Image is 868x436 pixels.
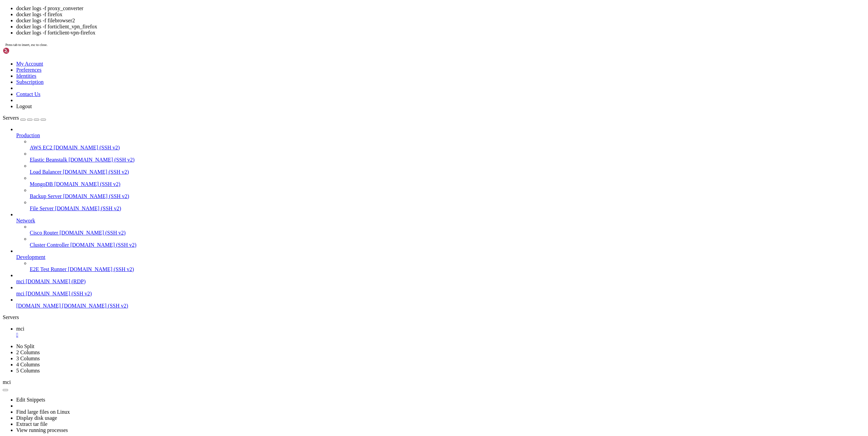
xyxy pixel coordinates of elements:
[3,379,11,385] span: mci
[26,291,92,296] span: [DOMAIN_NAME] (SSH v2)
[30,236,865,248] li: Cluster Controller [DOMAIN_NAME] (SSH v2)
[70,242,137,248] span: [DOMAIN_NAME] (SSH v2)
[63,169,129,175] span: [DOMAIN_NAME] (SSH v2)
[16,343,34,349] a: No Split
[16,79,44,85] a: Subscription
[16,278,24,284] span: mci
[16,254,865,260] a: Development
[16,421,47,427] a: Extract tar file
[16,349,40,355] a: 2 Columns
[16,415,57,421] a: Display disk usage
[16,11,865,18] li: docker logs -f firefox
[5,43,47,47] span: Press tab to insert, esc to close.
[16,103,32,109] a: Logout
[3,57,780,64] x-row: root@Tech-IOT:/home/admin/server_util# docker logs -
[3,27,780,33] x-row: root@Tech-IOT:/home/admin/server_util# curl localhost:9214
[16,291,24,296] span: mci
[30,169,865,175] a: Load Balancer [DOMAIN_NAME] (SSH v2)
[151,57,153,64] div: (52, 9)
[16,285,865,297] li: mci [DOMAIN_NAME] (SSH v2)
[16,356,40,361] a: 3 Columns
[30,260,865,272] li: E2E Test Runner [DOMAIN_NAME] (SSH v2)
[73,46,84,51] span: 9214
[16,362,40,367] a: 4 Columns
[30,181,865,187] a: MongoDB [DOMAIN_NAME] (SSH v2)
[62,303,128,309] span: [DOMAIN_NAME] (SSH v2)
[59,230,126,236] span: [DOMAIN_NAME] (SSH v2)
[3,115,19,121] span: Servers
[30,169,62,175] span: Load Balancer
[3,115,46,121] a: Servers
[30,266,67,272] span: E2E Test Runner
[30,193,62,199] span: Backup Server
[30,199,865,212] li: File Server [DOMAIN_NAME] (SSH v2)
[30,139,865,151] li: AWS EC2 [DOMAIN_NAME] (SSH v2)
[16,291,865,297] a: mci [DOMAIN_NAME] (SSH v2)
[16,248,865,272] li: Development
[30,151,865,163] li: Elastic Beanstalk [DOMAIN_NAME] (SSH v2)
[30,145,52,150] span: AWS EC2
[3,51,780,57] x-row: tcp6 0 0 ::: :::* LISTEN 638376/docker-proxy
[3,21,780,27] x-row: curl: (56) Recv failure: Connection reset by peer
[30,193,865,199] a: Backup Server [DOMAIN_NAME] (SSH v2)
[30,175,865,187] li: MongoDB [DOMAIN_NAME] (SSH v2)
[3,314,865,320] div: Servers
[16,326,865,338] a: mci
[3,45,780,51] x-row: tcp 0 0 [URL]: [TECHNICAL_ID]:* LISTEN 638355/docker-proxy
[16,272,865,285] li: mci [DOMAIN_NAME] (RDP)
[54,145,120,150] span: [DOMAIN_NAME] (SSH v2)
[3,33,780,39] x-row: curl: (56) Recv failure: Connection reset by peer
[16,5,865,11] li: docker logs -f proxy_converter
[30,230,865,236] a: Cisco Router [DOMAIN_NAME] (SSH v2)
[16,254,45,260] span: Development
[16,303,61,309] span: [DOMAIN_NAME]
[30,224,865,236] li: Cisco Router [DOMAIN_NAME] (SSH v2)
[30,157,865,163] a: Elastic Beanstalk [DOMAIN_NAME] (SSH v2)
[3,15,780,21] x-row: root@Tech-IOT:/home/admin/server_util# curl localhost:9214
[16,368,40,373] a: 5 Columns
[16,332,865,338] a: 
[30,266,865,272] a: E2E Test Runner [DOMAIN_NAME] (SSH v2)
[3,47,42,54] img: Shellngn
[30,205,54,211] span: File Server
[16,18,865,24] li: docker logs -f filebrowser2
[16,132,865,139] a: Production
[30,145,865,151] a: AWS EC2 [DOMAIN_NAME] (SSH v2)
[54,181,120,187] span: [DOMAIN_NAME] (SSH v2)
[55,205,121,211] span: [DOMAIN_NAME] (SSH v2)
[16,30,865,36] li: docker logs -f forticlient-vpn-firefox
[30,157,67,163] span: Elastic Beanstalk
[68,266,134,272] span: [DOMAIN_NAME] (SSH v2)
[30,163,865,175] li: Load Balancer [DOMAIN_NAME] (SSH v2)
[16,326,24,332] span: mci
[3,9,780,15] x-row: curl: (56) Recv failure: Connection reset by peer
[16,126,865,212] li: Production
[16,297,865,309] li: [DOMAIN_NAME] [DOMAIN_NAME] (SSH v2)
[69,157,135,163] span: [DOMAIN_NAME] (SSH v2)
[16,24,865,30] li: docker logs -f forticlient_vpn_firefox
[16,218,35,223] span: Network
[30,181,53,187] span: MongoDB
[30,242,865,248] a: Cluster Controller [DOMAIN_NAME] (SSH v2)
[16,409,70,415] a: Find large files on Linux
[16,427,68,433] a: View running processes
[3,3,780,9] x-row: root@Tech-IOT:/home/admin/server_util# curl localhost:9214
[63,193,129,199] span: [DOMAIN_NAME] (SSH v2)
[30,230,58,236] span: Cisco Router
[16,73,37,79] a: Identities
[3,39,780,45] x-row: root@Tech-IOT:/home/admin/server_util# netstat -tupln | grep 9214
[16,303,865,309] a: [DOMAIN_NAME] [DOMAIN_NAME] (SSH v2)
[16,218,865,224] a: Network
[16,61,43,67] a: My Account
[16,91,41,97] a: Contact Us
[16,397,45,403] a: Edit Snippets
[16,212,865,248] li: Network
[30,205,865,212] a: File Server [DOMAIN_NAME] (SSH v2)
[16,278,865,285] a: mci [DOMAIN_NAME] (RDP)
[16,132,40,138] span: Production
[30,242,69,248] span: Cluster Controller
[26,278,86,284] span: [DOMAIN_NAME] (RDP)
[65,52,76,57] span: 9214
[16,67,42,73] a: Preferences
